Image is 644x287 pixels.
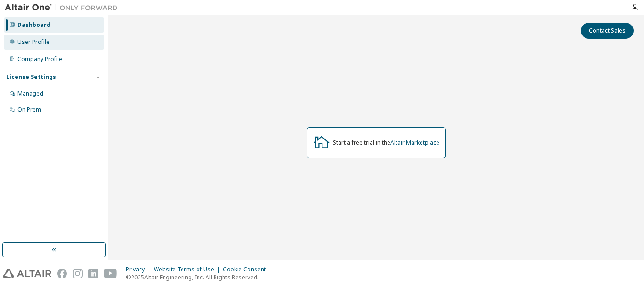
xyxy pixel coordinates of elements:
div: Dashboard [17,21,50,29]
div: On Prem [17,106,41,113]
div: Cookie Consent [223,266,272,273]
div: Company Profile [17,55,62,63]
div: License Settings [6,73,56,81]
div: Managed [17,90,43,97]
img: Altair One [5,3,123,12]
div: User Profile [17,38,50,46]
img: facebook.svg [57,269,67,278]
img: youtube.svg [104,269,117,278]
img: instagram.svg [73,269,83,278]
div: Privacy [126,266,154,273]
img: altair_logo.svg [3,269,51,278]
a: Altair Marketplace [390,139,439,147]
button: Contact Sales [581,23,634,39]
div: Start a free trial in the [333,139,439,147]
img: linkedin.svg [88,269,98,278]
div: Website Terms of Use [154,266,223,273]
p: © 2025 Altair Engineering, Inc. All Rights Reserved. [126,273,272,281]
